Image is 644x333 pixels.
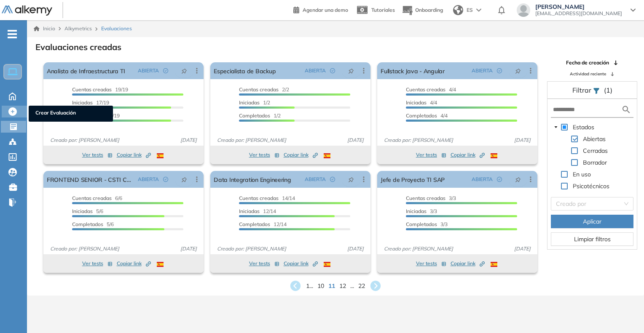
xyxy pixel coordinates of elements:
button: Copiar link [117,258,151,269]
button: pushpin [342,64,360,77]
span: Cerradas [581,146,609,156]
span: 11 [328,282,335,290]
span: 1 ... [306,282,313,290]
span: Abiertas [581,134,607,144]
span: ABIERTA [138,67,159,75]
button: Copiar link [451,150,485,160]
button: Ver tests [82,150,113,160]
button: Ver tests [416,150,446,160]
span: Iniciadas [406,208,427,214]
span: ABIERTA [472,176,493,183]
a: Especialista de Backup [214,62,276,79]
img: ESP [324,262,330,267]
span: check-circle [497,177,502,182]
span: ABIERTA [305,176,326,183]
img: Logo [2,5,52,16]
span: ... [350,282,354,290]
span: [DATE] [177,245,200,253]
a: Jefe de Proyecto TI SAP [381,171,445,188]
span: check-circle [330,68,335,73]
a: Inicio [34,25,55,32]
span: Cuentas creadas [72,195,112,201]
img: ESP [324,153,330,158]
button: Onboarding [402,1,443,19]
span: Copiar link [117,151,151,159]
span: 5/6 [72,208,103,214]
span: Psicotécnicos [573,182,609,190]
span: Onboarding [415,7,443,13]
span: check-circle [163,68,168,73]
i: - [8,33,17,35]
button: Ver tests [249,150,279,160]
span: (1) [604,85,612,95]
span: pushpin [515,176,521,183]
span: 3/3 [406,208,437,214]
span: Creado por: [PERSON_NAME] [47,136,123,144]
span: Limpiar filtros [574,234,611,244]
span: Copiar link [451,151,485,159]
span: En uso [571,169,593,179]
span: Cuentas creadas [72,86,112,93]
span: 3/3 [406,221,448,227]
span: 4/4 [406,86,456,93]
span: Creado por: [PERSON_NAME] [381,136,456,144]
button: pushpin [175,64,193,77]
button: Ver tests [416,258,446,269]
span: Completados [406,112,437,119]
span: Estados [573,123,594,131]
span: Cuentas creadas [239,86,279,93]
span: [DATE] [177,136,200,144]
span: 1/2 [239,112,281,119]
span: Completados [406,221,437,227]
span: Copiar link [117,260,151,267]
a: Agendar una demo [293,4,348,14]
span: 12/14 [239,221,287,227]
a: Fullstack Java - Angular [381,62,445,79]
span: 12/14 [239,208,276,214]
span: Iniciadas [72,99,93,106]
span: Borrador [581,157,609,168]
span: Aplicar [583,217,601,226]
span: Fecha de creación [566,59,609,67]
span: [DATE] [511,245,534,253]
span: check-circle [163,177,168,182]
span: Copiar link [284,151,318,159]
span: check-circle [330,177,335,182]
img: arrow [476,8,481,12]
span: Completados [72,221,103,227]
img: search icon [621,104,631,115]
span: Actividad reciente [570,71,606,77]
span: ABIERTA [472,67,493,75]
span: [DATE] [344,245,367,253]
h3: Evaluaciones creadas [35,42,121,52]
img: ESP [157,153,164,158]
img: ESP [157,262,164,267]
span: pushpin [181,67,187,74]
span: Creado por: [PERSON_NAME] [214,245,290,253]
span: Creado por: [PERSON_NAME] [214,136,290,144]
span: 19/19 [72,86,128,93]
span: En uso [573,170,591,178]
span: Iniciadas [239,208,260,214]
span: [DATE] [344,136,367,144]
button: pushpin [509,173,527,186]
span: Iniciadas [406,99,427,106]
span: Estados [571,122,596,132]
span: Tutoriales [371,7,395,13]
a: FRONTEND SENIOR - CSTI CORP [47,171,134,188]
span: 17/19 [72,99,109,106]
button: Ver tests [249,258,279,269]
span: 14/14 [239,195,295,201]
span: Filtrar [572,86,593,94]
span: 2/2 [239,86,289,93]
button: pushpin [509,64,527,77]
span: 12 [339,282,346,290]
span: Cuentas creadas [239,195,279,201]
button: Copiar link [451,258,485,269]
a: Data Integration Engineering [214,171,291,188]
span: [PERSON_NAME] [535,3,622,10]
span: check-circle [497,68,502,73]
span: Copiar link [284,260,318,267]
span: pushpin [348,67,354,74]
span: ABIERTA [305,67,326,75]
